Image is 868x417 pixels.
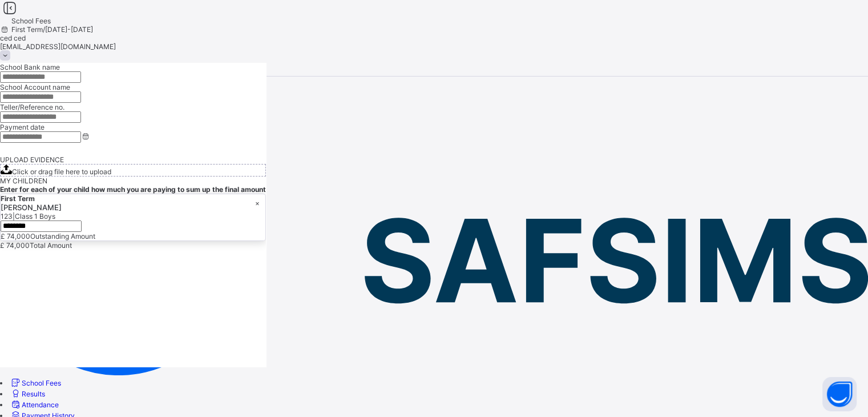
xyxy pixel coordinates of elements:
span: First Term [1,194,35,203]
li: dropdown-list-item-name-0 [23,66,868,77]
span: School Fees [11,17,51,25]
span: Profile [23,98,868,111]
span: 123 | Class 1 Boys [1,212,55,220]
span: £ 74,000 [1,232,30,240]
li: dropdown-list-item-text-4 [23,98,868,111]
li: dropdown-list-item-buttom-7 [23,121,868,131]
span: Click or drag file here to upload [12,167,111,176]
li: dropdown-list-item-null-2 [23,77,868,85]
span: Total Amount [30,241,72,250]
span: Results [22,390,45,398]
span: Attendance [22,400,59,409]
a: Results [10,390,45,398]
li: dropdown-list-item-null-6 [23,111,868,121]
span: Outstanding Amount [30,232,95,240]
span: Notifications [23,85,868,98]
a: School Fees [10,379,61,387]
a: Attendance [10,400,59,409]
span: [PERSON_NAME] [1,203,265,212]
li: dropdown-list-item-text-3 [23,85,868,98]
span: School Fees [22,379,61,387]
div: × [255,199,260,207]
button: Open asap [822,377,857,411]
